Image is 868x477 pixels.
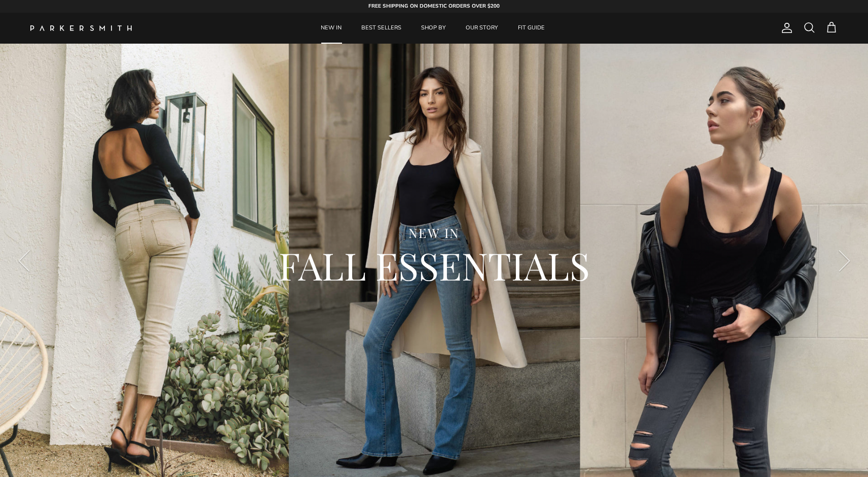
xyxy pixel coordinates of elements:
h2: FALL ESSENTIALS [56,241,812,290]
div: Primary [151,13,715,44]
a: NEW IN [312,13,351,44]
a: SHOP BY [412,13,455,44]
a: BEST SELLERS [352,13,410,44]
a: Account [777,22,793,34]
div: NEW IN [56,225,812,242]
strong: FREE SHIPPING ON DOMESTIC ORDERS OVER $200 [368,3,500,10]
a: OUR STORY [457,13,507,44]
img: Parker Smith [30,25,132,31]
a: FIT GUIDE [509,13,554,44]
